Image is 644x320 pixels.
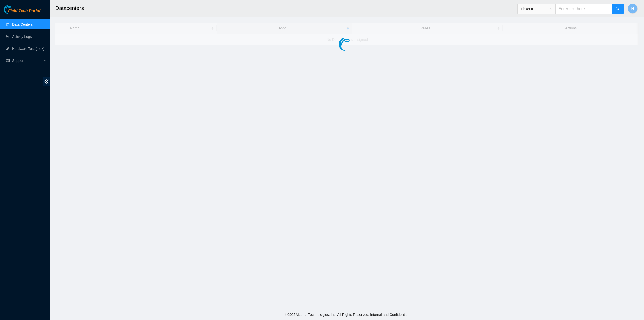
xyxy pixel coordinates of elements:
[4,9,40,16] a: Akamai TechnologiesField Tech Portal
[555,4,612,14] input: Enter text here...
[612,4,624,14] button: search
[50,309,644,320] footer: © 2025 Akamai Technologies, Inc. All Rights Reserved. Internal and Confidential.
[8,9,40,13] span: Field Tech Portal
[43,77,50,86] span: double-left
[4,5,25,14] img: Akamai Technologies
[12,34,32,39] a: Activity Logs
[631,6,634,12] span: H
[521,5,552,13] span: Ticket ID
[6,59,10,62] span: read
[12,22,33,26] a: Data Centers
[12,56,42,66] span: Support
[12,47,44,51] a: Hardware Test (isok)
[628,4,638,14] button: H
[616,7,620,11] span: search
